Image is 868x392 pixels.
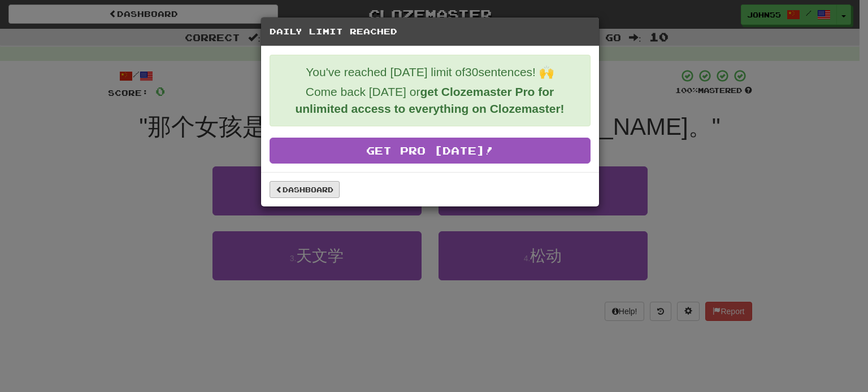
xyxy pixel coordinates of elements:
[270,138,591,164] a: Get Pro [DATE]!
[279,64,581,81] p: You've reached [DATE] limit of 30 sentences! 🙌
[270,181,340,198] a: Dashboard
[295,85,564,115] strong: get Clozemaster Pro for unlimited access to everything on Clozemaster!
[279,83,581,117] p: Come back [DATE] or
[270,26,591,37] h5: Daily Limit Reached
